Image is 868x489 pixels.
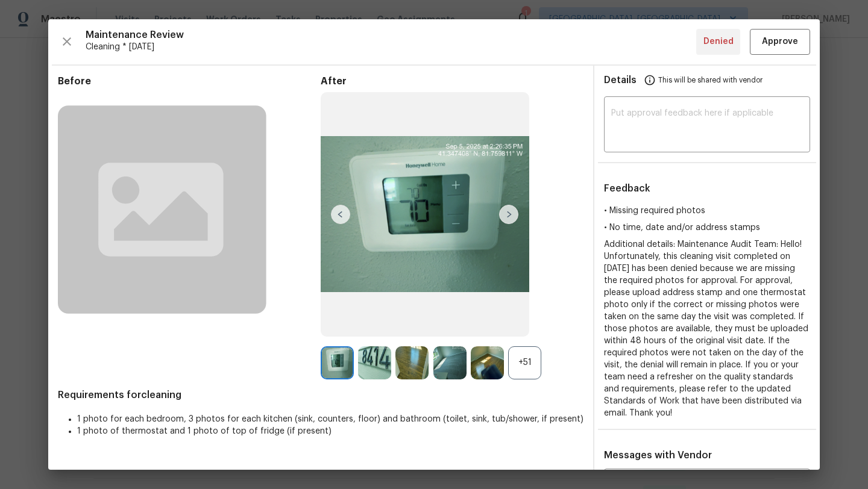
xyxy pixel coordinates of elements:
span: Requirements for cleaning [58,389,583,401]
span: Additional details: Maintenance Audit Team: Hello! Unfortunately, this cleaning visit completed o... [604,240,808,417]
span: • Missing required photos [604,207,705,215]
span: After [321,75,583,87]
img: left-chevron-button-url [331,205,350,224]
button: Approve [750,29,810,55]
span: • No time, date and/or address stamps [604,223,760,232]
span: Approve [762,34,798,49]
li: 1 photo for each bedroom, 3 photos for each kitchen (sink, counters, floor) and bathroom (toilet,... [77,413,583,425]
span: Maintenance Review [86,29,696,41]
span: This will be shared with vendor [658,66,763,95]
div: +51 [508,346,541,379]
span: Details [604,66,637,95]
span: Messages with Vendor [604,450,712,460]
li: 1 photo of thermostat and 1 photo of top of fridge (if present) [77,425,583,437]
span: Feedback [604,184,650,193]
span: Cleaning * [DATE] [86,41,696,53]
img: right-chevron-button-url [499,205,518,224]
span: Before [58,75,321,87]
